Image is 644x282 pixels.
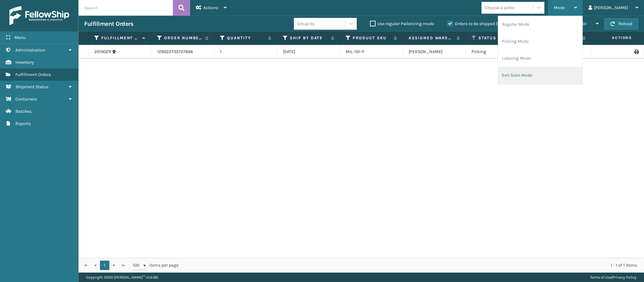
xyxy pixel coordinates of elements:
label: Order Number [164,35,202,41]
li: Exit Scan Mode [498,67,582,84]
li: Picking Mode [498,33,582,50]
span: 100 [133,262,142,268]
td: [PERSON_NAME] [403,45,466,59]
span: Actions [592,33,636,43]
span: Menu [14,35,25,40]
label: Product SKU [353,35,391,41]
span: Containers [15,96,37,102]
span: Administration [15,47,45,53]
td: 129022732727666 [151,45,214,59]
a: Terms of Use [590,275,612,279]
span: Reports [15,121,31,126]
label: Status [478,35,516,41]
td: [DATE] [277,45,340,59]
div: 1 - 1 of 1 items [187,262,637,268]
td: 1 [214,45,277,59]
a: MIL-101-P [346,49,364,54]
span: Fulfillment Orders [15,72,51,77]
td: Picking [466,45,529,59]
a: Privacy Policy [613,275,636,279]
label: Use regular Palletizing mode [370,21,434,26]
span: Mode [554,5,565,10]
label: Orders to be shipped [DATE] [447,21,508,26]
button: Reload [604,18,638,30]
span: Batches [15,109,31,114]
li: Labeling Mode [498,50,582,67]
label: Fulfillment Order Id [101,35,139,41]
label: Ship By Date [290,35,328,41]
span: items per page [133,261,179,270]
span: Actions [203,5,218,10]
span: Shipment Status [15,84,48,89]
label: Assigned Warehouse [409,35,454,41]
span: Inventory [15,60,34,65]
li: Regular Mode [498,16,582,33]
div: Choose a seller [485,4,515,11]
a: 1 [100,261,109,270]
div: | [590,273,636,282]
p: Copyright 2023 [PERSON_NAME]™ v 1.0.185 [86,273,158,282]
label: Quantity [227,35,265,41]
a: 2019029 [94,49,111,55]
h3: Fulfillment Orders [84,20,133,28]
div: Group by [297,20,315,27]
i: Print Label [634,50,638,54]
img: logo [9,6,69,25]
